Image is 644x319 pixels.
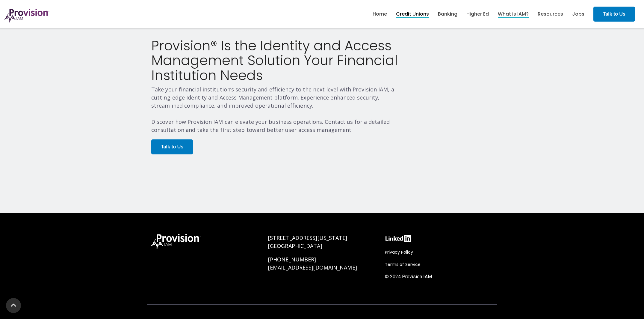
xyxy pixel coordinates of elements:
p: Take your financial institution’s security and efficiency to the next level with Provision IAM, a... [151,85,405,134]
span: Privacy Policy [385,249,413,255]
span: [STREET_ADDRESS][US_STATE] [268,234,347,241]
a: Credit Unions [396,9,429,19]
strong: Talk to Us [161,144,183,149]
a: [STREET_ADDRESS][US_STATE][GEOGRAPHIC_DATA] [268,234,347,249]
a: Home [373,9,387,19]
img: linkedin [385,234,412,243]
span: [GEOGRAPHIC_DATA] [268,242,322,249]
a: What is IAM? [498,9,529,19]
a: [EMAIL_ADDRESS][DOMAIN_NAME] [268,264,357,271]
a: Jobs [572,9,584,19]
span: © 2024 Provision IAM [385,274,432,279]
h2: Provision® Is the Identity and Access Management Solution Your Financial Institution Needs [151,38,405,83]
a: Resources [538,9,563,19]
a: Talk to Us [593,7,635,22]
a: Banking [438,9,457,19]
a: Terms of Service [385,261,424,268]
a: Higher Ed [466,9,489,19]
nav: menu [368,4,589,24]
a: Talk to Us [151,139,193,154]
img: ProvisionIAM-Logo-Purple [4,9,49,22]
span: Terms of Service [385,261,421,267]
strong: Talk to Us [603,11,625,16]
a: [PHONE_NUMBER] [268,256,316,263]
img: ProvisionIAM-Logo-White@3x [151,234,201,249]
div: Navigation Menu [385,249,493,283]
a: Privacy Policy [385,249,416,256]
